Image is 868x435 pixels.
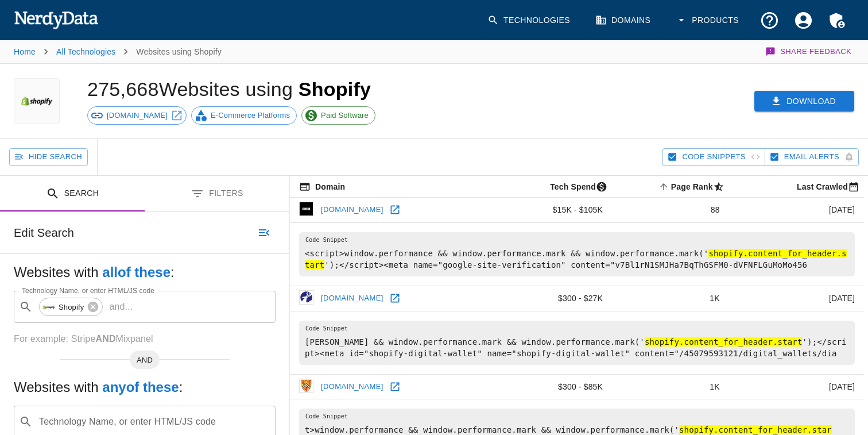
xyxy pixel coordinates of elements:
[318,201,386,219] a: [DOMAIN_NAME]
[669,3,748,37] button: Products
[39,298,103,316] div: Shopify
[782,180,864,194] span: Most recent date this website was successfully crawled
[130,355,160,366] span: AND
[386,201,404,218] a: Open bbc.com in new window
[729,286,864,311] td: [DATE]
[784,151,839,164] span: You are receiving email alerts for this report. Click to disable.
[645,337,803,347] hl: shopify.content_for_header.start
[305,249,847,270] hl: shopify.content_for_header.start
[87,78,371,100] h1: 275,668 Websites using
[299,321,855,365] pre: [PERSON_NAME] && window.performance.mark && window.performance.mark(' ');</script><meta id="shopi...
[820,3,854,37] button: Admin Menu
[682,151,745,164] span: Hide Code Snippets
[299,232,855,276] pre: <script>window.performance && window.performance.mark && window.performance.mark(' ');</script><m...
[14,263,276,282] h5: Websites with :
[19,78,55,124] img: Shopify logo
[386,290,404,307] a: Open jkp.com in new window
[299,202,313,216] img: bbc.com icon
[656,180,729,194] span: A page popularity ranking based on a domain's backlinks. Smaller numbers signal more popular doma...
[14,47,36,56] a: Home
[315,110,375,121] span: Paid Software
[56,47,115,56] a: All Technologies
[612,198,729,223] td: 88
[764,40,854,63] button: Share Feedback
[100,110,174,121] span: [DOMAIN_NAME]
[9,148,88,166] button: Hide Search
[52,301,90,314] span: Shopify
[765,148,859,166] button: You are receiving email alerts for this report. Click to disable.
[14,40,222,63] nav: breadcrumb
[14,8,98,31] img: NerdyData.com
[102,379,179,395] b: any of these
[87,106,187,125] a: [DOMAIN_NAME]
[299,78,371,100] span: Shopify
[386,378,404,395] a: Open uwaterloo.ca in new window
[786,3,820,37] button: Account Settings
[102,264,170,280] b: all of these
[487,198,612,223] td: $15K - $105K
[318,290,386,307] a: [DOMAIN_NAME]
[14,224,74,242] h6: Edit Search
[612,286,729,311] td: 1K
[204,110,296,121] span: E-Commerce Platforms
[22,286,154,295] label: Technology Name, or enter HTML/JS code
[754,91,854,112] button: Download
[753,3,786,37] button: Support and Documentation
[95,334,115,344] b: AND
[487,374,612,399] td: $300 - $85K
[136,46,222,57] p: Websites using Shopify
[588,3,660,37] a: Domains
[145,176,289,212] button: Filters
[14,378,276,396] h5: Websites with :
[480,3,579,37] a: Technologies
[318,378,386,396] a: [DOMAIN_NAME]
[729,374,864,399] td: [DATE]
[612,374,729,399] td: 1K
[14,332,276,346] p: For example: Stripe Mixpanel
[191,106,297,125] a: E-Commerce Platforms
[299,379,313,393] img: uwaterloo.ca icon
[729,198,864,223] td: [DATE]
[299,180,345,194] span: The registered domain name (i.e. "nerdydata.com").
[535,180,612,194] span: The estimated minimum and maximum annual tech spend each webpage has, based on the free, freemium...
[487,286,612,311] td: $300 - $27K
[104,300,137,314] p: and ...
[662,148,765,166] button: Hide Code Snippets
[299,290,313,305] img: jkp.com icon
